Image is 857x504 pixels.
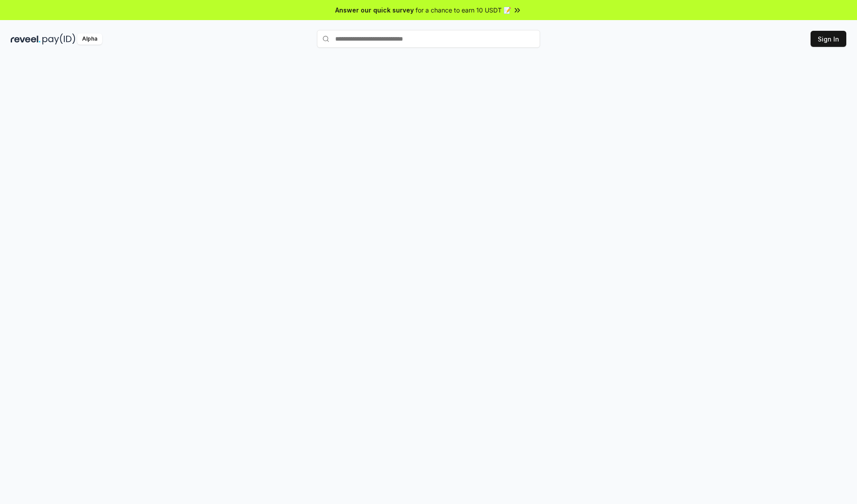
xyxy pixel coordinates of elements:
img: pay_id [42,33,75,45]
span: for a chance to earn 10 USDT 📝 [416,5,511,15]
img: reveel_dark [11,33,41,45]
button: Sign In [811,31,846,47]
div: Alpha [77,33,102,45]
span: Answer our quick survey [335,5,414,15]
